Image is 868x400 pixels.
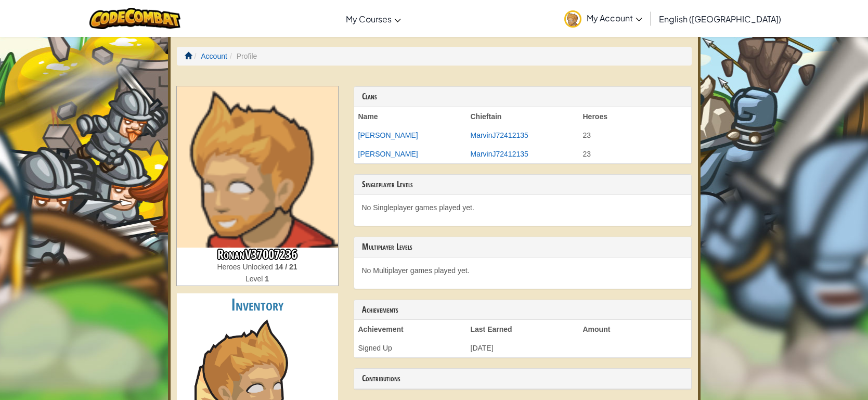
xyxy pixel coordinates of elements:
span: Level [245,275,265,283]
td: Signed Up [354,339,467,357]
span: English ([GEOGRAPHIC_DATA]) [659,14,781,24]
td: 23 [579,126,691,145]
h3: Clans [362,92,683,101]
td: 23 [579,145,691,163]
h3: Singleplayer Levels [362,180,683,189]
th: Heroes [579,107,691,126]
th: Achievement [354,320,467,339]
a: [PERSON_NAME] [358,131,418,139]
th: Amount [579,320,691,339]
h3: Contributions [362,374,683,383]
img: CodeCombat logo [89,8,180,29]
p: No Multiplayer games played yet. [362,265,683,276]
strong: 14 / 21 [275,263,297,271]
strong: 1 [265,275,269,283]
span: My Account [587,12,642,23]
td: [DATE] [467,339,579,357]
th: Last Earned [467,320,579,339]
p: No Singleplayer games played yet. [362,202,683,213]
a: Account [201,52,227,60]
a: English ([GEOGRAPHIC_DATA]) [654,5,786,33]
span: My Courses [346,14,392,24]
h3: Achievements [362,305,683,315]
a: My Account [559,2,647,35]
th: Chieftain [467,107,579,126]
a: My Courses [341,5,406,33]
h3: RonanV37007236 [177,248,338,262]
a: [PERSON_NAME] [358,150,418,158]
h2: Inventory [177,293,338,317]
li: Profile [227,51,257,61]
th: Name [354,107,467,126]
a: MarvinJ72412135 [471,131,528,139]
h3: Multiplayer Levels [362,242,683,252]
a: MarvinJ72412135 [471,150,528,158]
img: avatar [564,10,581,28]
span: Heroes Unlocked [217,263,275,271]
